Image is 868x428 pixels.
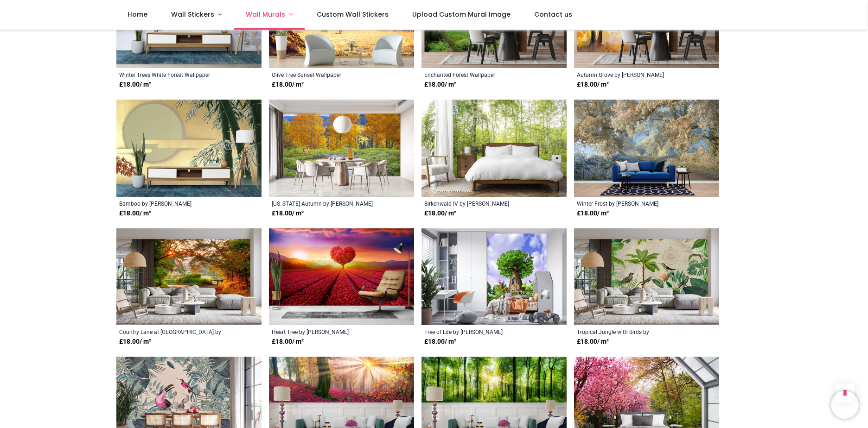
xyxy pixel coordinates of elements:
[272,71,383,78] a: Olive Tree Sunset Wallpaper
[577,209,609,218] strong: £ 18.00 / m²
[246,10,285,19] span: Wall Murals
[577,328,689,335] a: Tropical Jungle with Birds by [PERSON_NAME]
[116,228,262,326] img: Country Lane at Sunset Wall Mural by Andrew Roland
[119,80,151,89] strong: £ 18.00 / m²
[421,100,567,197] img: Birkenwald IV Wall Mural by Steffen Gierok
[119,328,231,335] a: Country Lane at [GEOGRAPHIC_DATA] by [PERSON_NAME]
[119,209,151,218] strong: £ 18.00 / m²
[424,209,456,218] strong: £ 18.00 / m²
[424,200,536,207] a: Birkenwald IV by [PERSON_NAME]
[577,200,689,207] a: Winter Frost by [PERSON_NAME]
[317,10,389,19] span: Custom Wall Stickers
[272,209,304,218] strong: £ 18.00 / m²
[577,80,609,89] strong: £ 18.00 / m²
[574,228,719,326] img: Tropical Jungle with Birds Wall Mural by Andrea Haase
[128,10,147,19] span: Home
[424,80,456,89] strong: £ 18.00 / m²
[424,71,536,78] a: Enchanted Forest Wallpaper
[119,200,231,207] a: Bamboo by [PERSON_NAME]
[577,337,609,346] strong: £ 18.00 / m²
[272,328,383,335] a: Heart Tree by [PERSON_NAME]
[831,391,859,419] iframe: Brevo live chat
[272,80,304,89] strong: £ 18.00 / m²
[424,328,536,335] a: Tree of Life by [PERSON_NAME]
[119,71,231,78] a: Winter Trees White Forest Wallpaper
[534,10,572,19] span: Contact us
[421,228,567,326] img: Tree of Life Wall Mural by Jerry Lofaro
[116,100,262,197] img: Bamboo Wall Mural by Zigen Tanabe
[269,100,414,197] img: Colorado Autumn Wall Mural by Chris Vest
[171,10,214,19] span: Wall Stickers
[272,200,383,207] a: [US_STATE] Autumn by [PERSON_NAME]
[272,337,304,346] strong: £ 18.00 / m²
[424,337,456,346] strong: £ 18.00 / m²
[574,100,719,197] img: Winter Frost Wall Mural by Andrew Roland
[412,10,511,19] span: Upload Custom Mural Image
[269,228,414,326] img: Heart Tree Wall Mural by Elena Dudina
[577,71,689,78] a: Autumn Grove by [PERSON_NAME]
[119,337,151,346] strong: £ 18.00 / m²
